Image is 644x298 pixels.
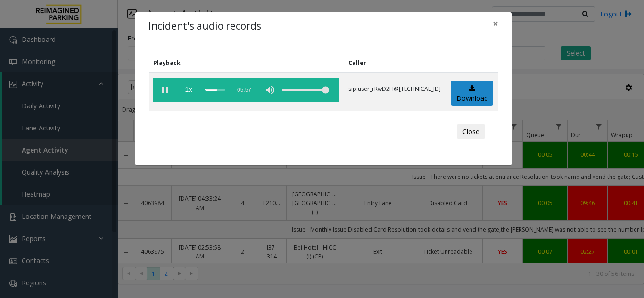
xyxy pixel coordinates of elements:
button: Close [486,12,505,35]
div: volume level [282,78,329,102]
button: Close [457,124,485,139]
span: playback speed button [177,78,200,102]
th: Playback [149,54,344,72]
span: × [493,17,498,30]
th: Caller [344,54,446,72]
a: Download [451,81,493,106]
div: scrub bar [205,78,225,102]
h4: Incident's audio records [149,19,261,34]
p: sip:user_rRwD2H@[TECHNICAL_ID] [348,85,441,93]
